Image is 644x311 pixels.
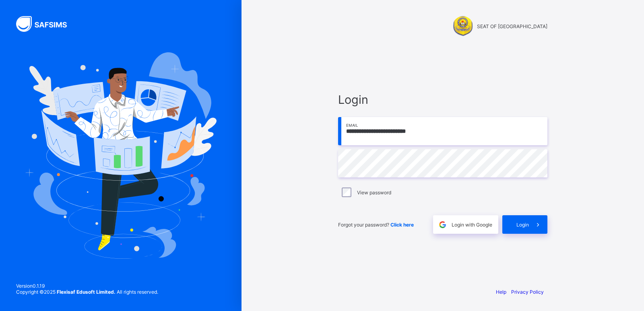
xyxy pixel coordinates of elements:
span: Login with Google [452,222,492,228]
span: Forgot your password? [338,222,414,228]
span: Copyright © 2025 All rights reserved. [16,289,158,295]
img: SAFSIMS Logo [16,16,76,32]
a: Click here [390,222,414,228]
img: Hero Image [25,52,217,258]
label: View password [357,189,391,196]
span: Version 0.1.19 [16,283,158,289]
span: Login [516,222,529,228]
a: Help [496,289,506,295]
span: SEAT OF [GEOGRAPHIC_DATA] [477,23,547,29]
span: Login [338,93,547,107]
img: google.396cfc9801f0270233282035f929180a.svg [438,220,447,229]
strong: Flexisaf Edusoft Limited. [57,289,116,295]
a: Privacy Policy [511,289,544,295]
